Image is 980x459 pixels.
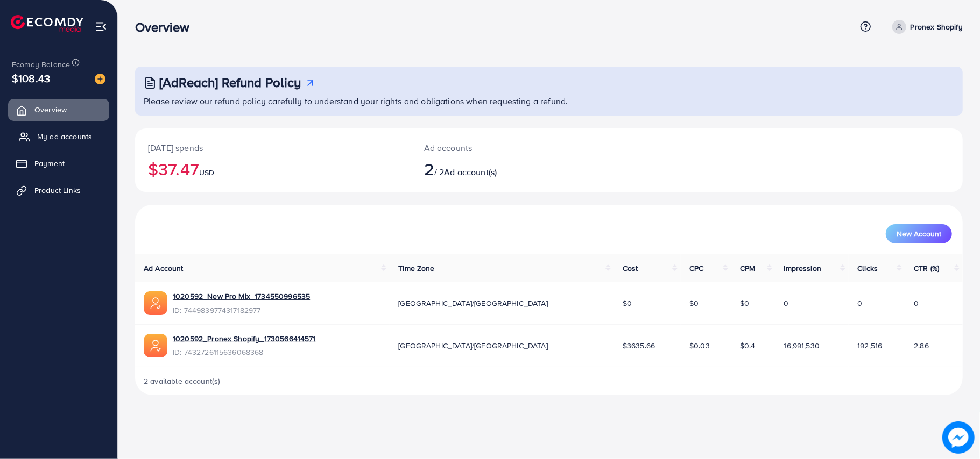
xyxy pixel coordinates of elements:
[159,75,301,90] h3: [AdReach] Refund Policy
[173,347,316,357] span: ID: 7432726115636068368
[886,224,952,243] button: New Account
[914,340,929,351] span: 2.86
[173,291,310,302] a: 1020592_New Pro Mix_1734550996535
[95,20,107,33] img: menu
[37,131,92,142] span: My ad accounts
[857,340,882,351] span: 192,516
[689,263,703,274] span: CPC
[943,422,974,453] img: image
[148,159,398,179] h2: $37.47
[689,298,699,309] span: $0
[398,298,548,309] span: [GEOGRAPHIC_DATA]/[GEOGRAPHIC_DATA]
[398,340,548,351] span: [GEOGRAPHIC_DATA]/[GEOGRAPHIC_DATA]
[144,263,184,274] span: Ad Account
[95,74,105,84] img: image
[8,153,109,174] a: Payment
[11,15,83,32] img: logo
[914,263,939,274] span: CTR (%)
[444,166,497,178] span: Ad account(s)
[135,19,198,35] h3: Overview
[8,180,109,201] a: Product Links
[8,126,109,147] a: My ad accounts
[888,20,963,34] a: Pronex Shopify
[34,104,67,115] span: Overview
[914,298,919,309] span: 0
[173,333,316,344] a: 1020592_Pronex Shopify_1730566414571
[12,59,70,70] span: Ecomdy Balance
[784,298,789,309] span: 0
[740,263,755,274] span: CPM
[424,159,605,179] h2: / 2
[424,156,434,181] span: 2
[784,263,822,274] span: Impression
[199,167,214,178] span: USD
[740,340,756,351] span: $0.4
[144,334,167,357] img: ic-ads-acc.e4c84228.svg
[897,230,941,238] span: New Account
[857,298,862,309] span: 0
[689,340,710,351] span: $0.03
[34,158,65,169] span: Payment
[623,263,638,274] span: Cost
[34,185,81,196] span: Product Links
[784,340,820,351] span: 16,991,530
[173,305,310,315] span: ID: 7449839774317182977
[144,291,167,315] img: ic-ads-acc.e4c84228.svg
[857,263,878,274] span: Clicks
[911,20,963,33] p: Pronex Shopify
[424,141,605,154] p: Ad accounts
[148,141,398,154] p: [DATE] spends
[740,298,749,309] span: $0
[8,99,109,120] a: Overview
[623,340,655,351] span: $3635.66
[144,95,956,107] p: Please review our refund policy carefully to understand your rights and obligations when requesti...
[398,263,434,274] span: Time Zone
[12,70,50,86] span: $108.43
[144,376,221,386] span: 2 available account(s)
[623,298,632,309] span: $0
